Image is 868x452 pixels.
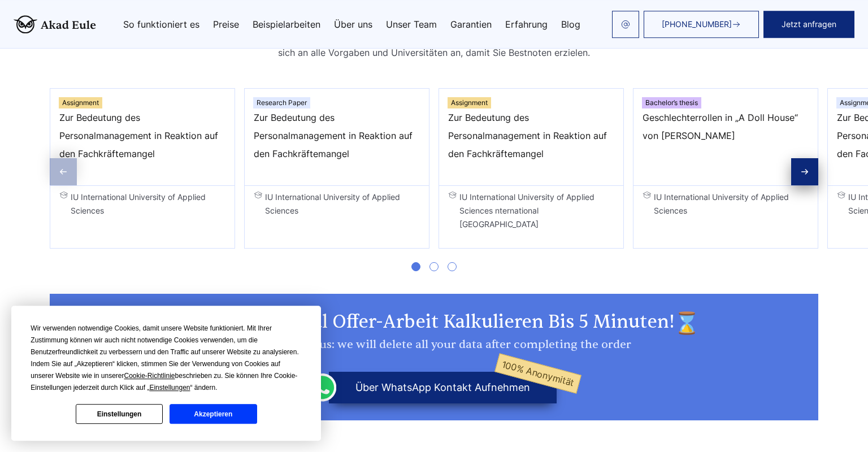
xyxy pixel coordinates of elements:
span: Go to slide 1 [411,262,420,271]
div: Assignment [448,97,491,108]
div: 4 / 6 [633,88,818,249]
span: Zur Bedeutung des Personalmanagement in Reaktion auf den Fachkräftemangel [254,108,420,163]
span: Geschlechterrollen in „A Doll House“ von [PERSON_NAME] [643,108,809,163]
div: Bachelor’s thesis [642,97,701,108]
h2: Get your personal offer-Arbeit Kalkulieren bis 5 minuten! [63,311,805,336]
div: Research Paper [253,97,310,108]
span: [PHONE_NUMBER] [662,20,732,29]
a: Beispielarbeiten [253,20,320,29]
div: 100% anonymous: we will delete all your data after completing the order [63,336,805,354]
div: 2 / 6 [244,88,429,249]
span: Cookie-Richtlinie [124,372,175,380]
span: Zur Bedeutung des Personalmanagement in Reaktion auf den Fachkräftemangel [59,108,225,163]
button: Jetzt anfragen [763,11,854,38]
button: über WhatsApp Kontakt aufnehmen100% Anonymität [329,372,557,403]
span: 100% Anonymität [494,353,581,394]
span: Go to slide 3 [448,262,457,271]
a: So funktioniert es [123,20,199,29]
div: 3 / 6 [439,88,624,249]
div: 1 / 6 [50,88,235,249]
span: Zur Bedeutung des Personalmanagement in Reaktion auf den Fachkräftemangel [448,108,614,163]
button: Einstellungen [76,404,163,424]
span: IU International University of Applied Sciences [643,190,809,231]
a: Preise [213,20,239,29]
span: IU International University of Applied Sciences nternational [GEOGRAPHIC_DATA] [448,190,614,231]
a: [PHONE_NUMBER] [644,11,759,38]
span: IU International University of Applied Sciences [59,190,225,231]
a: Garantien [450,20,492,29]
a: Erfahrung [505,20,548,29]
img: email [621,20,630,29]
a: Über uns [334,20,372,29]
button: Akzeptieren [170,404,257,424]
div: Next slide [791,158,818,185]
span: Go to slide 2 [429,262,439,271]
a: Unser Team [386,20,437,29]
span: IU International University of Applied Sciences [254,190,420,231]
img: 231b@2x.png [675,311,700,336]
span: Einstellungen [149,384,190,392]
img: logo [14,15,96,33]
div: Assignment [59,97,102,108]
a: Blog [561,20,580,29]
div: Cookie Consent Prompt [11,306,321,441]
div: Wir verwenden notwendige Cookies, damit unsere Website funktioniert. Mit Ihrer Zustimmung können ... [31,323,302,394]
